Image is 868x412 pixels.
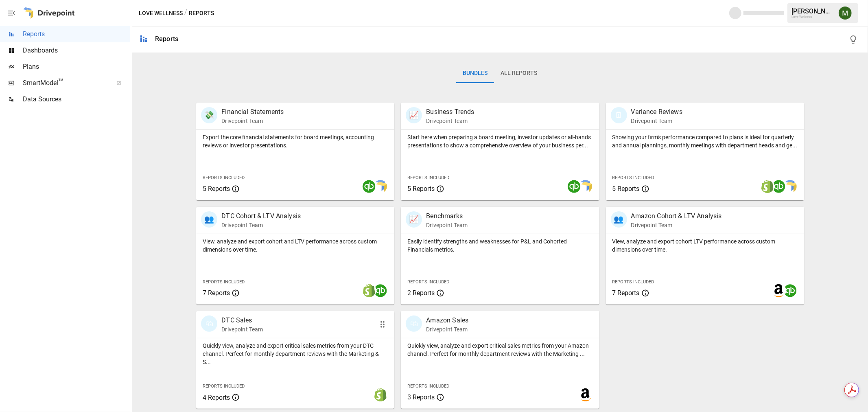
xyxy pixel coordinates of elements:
[221,316,263,325] p: DTC Sales
[374,388,387,401] img: shopify
[407,133,593,149] p: Start here when preparing a board meeting, investor updates or all-hands presentations to show a ...
[791,7,834,15] div: [PERSON_NAME]
[203,289,230,297] span: 7 Reports
[407,237,593,254] p: Easily identify strengths and weaknesses for P&L and Cohorted Financials metrics.
[612,279,654,285] span: Reports Included
[374,284,387,297] img: quickbooks
[772,180,785,193] img: quickbooks
[221,117,284,125] p: Drivepoint Team
[221,325,263,333] p: Drivepoint Team
[611,211,627,228] div: 👥
[772,284,785,297] img: amazon
[612,289,640,297] span: 7 Reports
[201,316,217,332] div: 🛍
[494,64,544,83] button: All Reports
[23,78,107,88] span: SmartModel
[155,35,178,43] div: Reports
[407,384,449,389] span: Reports Included
[23,29,130,39] span: Reports
[456,64,494,83] button: Bundles
[221,211,301,221] p: DTC Cohort & LTV Analysis
[407,342,593,358] p: Quickly view, analyze and export critical sales metrics from your Amazon channel. Perfect for mon...
[221,221,301,229] p: Drivepoint Team
[203,175,245,180] span: Reports Included
[363,284,376,297] img: shopify
[58,77,64,87] span: ™
[374,180,387,193] img: smart model
[426,117,474,125] p: Drivepoint Team
[761,180,774,193] img: shopify
[612,185,640,193] span: 5 Reports
[612,175,654,180] span: Reports Included
[426,107,474,117] p: Business Trends
[363,180,376,193] img: quickbooks
[631,221,722,229] p: Drivepoint Team
[426,325,468,333] p: Drivepoint Team
[203,237,388,254] p: View, analyze and export cohort and LTV performance across custom dimensions over time.
[611,107,627,123] div: 🗓
[203,279,245,285] span: Reports Included
[201,107,217,123] div: 💸
[23,62,130,72] span: Plans
[407,279,449,285] span: Reports Included
[579,180,592,193] img: smart model
[631,107,682,117] p: Variance Reviews
[791,15,834,19] div: Love Wellness
[568,180,581,193] img: quickbooks
[407,393,435,401] span: 3 Reports
[203,394,230,401] span: 4 Reports
[612,237,798,254] p: View, analyze and export cohort LTV performance across custom dimensions over time.
[406,316,422,332] div: 🛍
[631,211,722,221] p: Amazon Cohort & LTV Analysis
[839,7,852,20] img: Meredith Lacasse
[406,211,422,228] div: 📈
[407,289,435,297] span: 2 Reports
[23,46,130,55] span: Dashboards
[221,107,284,117] p: Financial Statements
[406,107,422,123] div: 📈
[203,133,388,149] p: Export the core financial statements for board meetings, accounting reviews or investor presentat...
[203,384,245,389] span: Reports Included
[23,94,130,104] span: Data Sources
[426,221,468,229] p: Drivepoint Team
[203,342,388,366] p: Quickly view, analyze and export critical sales metrics from your DTC channel. Perfect for monthl...
[631,117,682,125] p: Drivepoint Team
[784,180,797,193] img: smart model
[407,185,435,193] span: 5 Reports
[203,185,230,193] span: 5 Reports
[579,388,592,401] img: amazon
[784,284,797,297] img: quickbooks
[407,175,449,180] span: Reports Included
[612,133,798,149] p: Showing your firm's performance compared to plans is ideal for quarterly and annual plannings, mo...
[426,211,468,221] p: Benchmarks
[139,8,183,18] button: Love Wellness
[201,211,217,228] div: 👥
[184,8,187,18] div: /
[426,316,468,325] p: Amazon Sales
[834,2,857,24] button: Meredith Lacasse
